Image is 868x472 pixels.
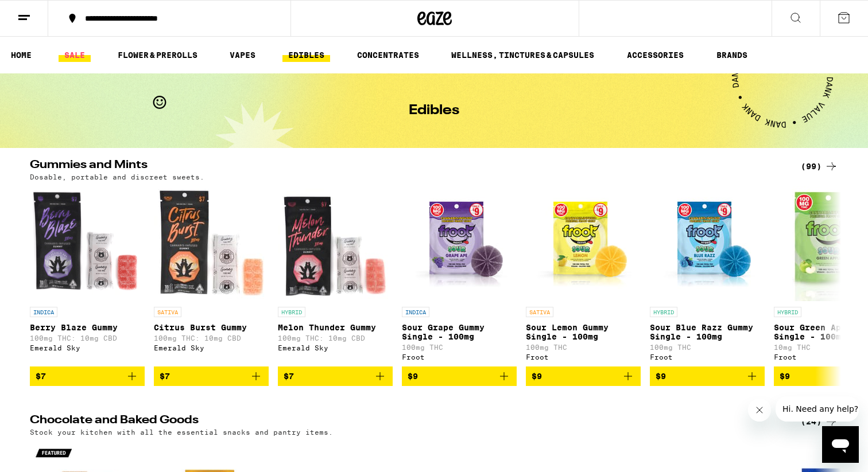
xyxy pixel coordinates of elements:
[526,366,641,386] button: Add to bag
[650,366,765,386] button: Add to bag
[402,186,517,366] a: Open page for Sour Grape Gummy Single - 100mg from Froot
[526,353,641,361] div: Froot
[160,372,170,381] span: $7
[30,173,204,181] p: Dosable, portable and discreet sweets.
[30,186,145,301] img: Emerald Sky - Berry Blaze Gummy
[650,186,765,366] a: Open page for Sour Blue Razz Gummy Single - 100mg from Froot
[650,344,765,351] p: 100mg THC
[278,186,393,301] img: Emerald Sky - Melon Thunder Gummy
[278,344,393,352] div: Emerald Sky
[282,48,330,62] a: EDIBLES
[526,307,553,317] p: SATIVA
[30,186,145,366] a: Open page for Berry Blaze Gummy from Emerald Sky
[801,159,838,173] a: (99)
[801,415,838,428] a: (24)
[776,396,859,422] iframe: Message from company
[30,334,145,342] p: 100mg THC: 10mg CBD
[650,323,765,341] p: Sour Blue Razz Gummy Single - 100mg
[526,323,641,341] p: Sour Lemon Gummy Single - 100mg
[621,48,689,62] a: ACCESSORIES
[112,48,203,62] a: FLOWER & PREROLLS
[445,48,600,62] a: WELLNESS, TINCTURES & CAPSULES
[154,323,269,332] p: Citrus Burst Gummy
[5,48,37,62] a: HOME
[351,48,425,62] a: CONCENTRATES
[154,186,269,301] img: Emerald Sky - Citrus Burst Gummy
[402,366,517,386] button: Add to bag
[154,186,269,366] a: Open page for Citrus Burst Gummy from Emerald Sky
[650,307,677,317] p: HYBRID
[30,428,333,436] p: Stock your kitchen with all the essential snacks and pantry items.
[402,344,517,351] p: 100mg THC
[526,344,641,351] p: 100mg THC
[526,186,641,301] img: Froot - Sour Lemon Gummy Single - 100mg
[30,415,782,428] h2: Chocolate and Baked Goods
[278,307,305,317] p: HYBRID
[278,186,393,366] a: Open page for Melon Thunder Gummy from Emerald Sky
[650,186,765,301] img: Froot - Sour Blue Razz Gummy Single - 100mg
[154,366,269,386] button: Add to bag
[30,366,145,386] button: Add to bag
[278,323,393,332] p: Melon Thunder Gummy
[780,372,790,381] span: $9
[278,366,393,386] button: Add to bag
[30,307,57,317] p: INDICA
[36,372,46,381] span: $7
[774,307,801,317] p: HYBRID
[224,48,261,62] a: VAPES
[408,372,418,381] span: $9
[748,399,771,422] iframe: Close message
[656,372,666,381] span: $9
[284,372,294,381] span: $7
[154,334,269,342] p: 100mg THC: 10mg CBD
[30,323,145,332] p: Berry Blaze Gummy
[650,353,765,361] div: Froot
[711,48,753,62] a: BRANDS
[402,323,517,341] p: Sour Grape Gummy Single - 100mg
[30,159,782,173] h2: Gummies and Mints
[402,307,429,317] p: INDICA
[402,353,517,361] div: Froot
[154,344,269,352] div: Emerald Sky
[409,104,459,118] h1: Edibles
[30,344,145,352] div: Emerald Sky
[526,186,641,366] a: Open page for Sour Lemon Gummy Single - 100mg from Froot
[59,48,91,62] a: SALE
[822,426,859,463] iframe: Button to launch messaging window
[532,372,542,381] span: $9
[402,186,517,301] img: Froot - Sour Grape Gummy Single - 100mg
[278,334,393,342] p: 100mg THC: 10mg CBD
[154,307,181,317] p: SATIVA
